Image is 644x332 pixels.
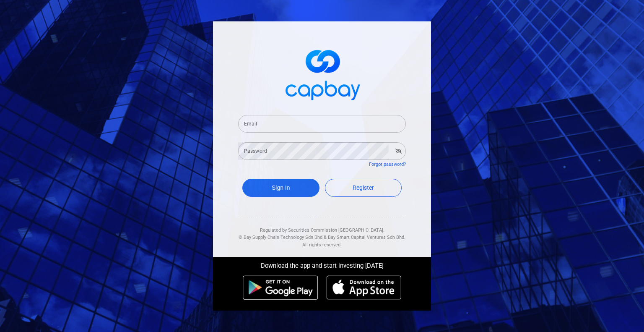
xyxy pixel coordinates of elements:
button: Sign In [242,179,319,197]
img: logo [280,42,364,105]
div: Download the app and start investing [DATE] [207,257,437,271]
img: android [243,275,318,300]
span: © Bay Supply Chain Technology Sdn Bhd [239,235,322,240]
span: Register [353,184,374,191]
img: ios [327,275,401,300]
a: Register [325,179,402,197]
a: Forgot password? [369,162,406,167]
div: Regulated by Securities Commission [GEOGRAPHIC_DATA]. & All rights reserved. [238,218,406,249]
span: Bay Smart Capital Ventures Sdn Bhd. [328,235,405,240]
